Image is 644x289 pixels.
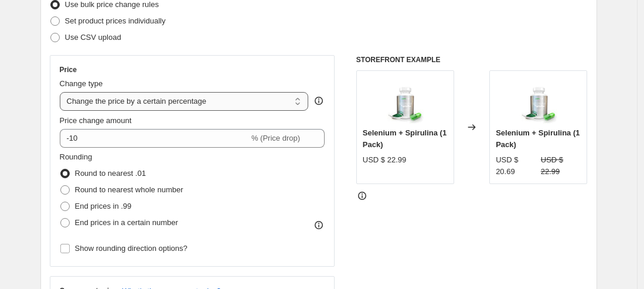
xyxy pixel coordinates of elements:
div: USD $ 20.69 [496,154,536,178]
span: Set product prices individually [65,16,166,25]
span: Use CSV upload [65,33,121,42]
span: Rounding [60,152,93,161]
span: Change type [60,79,103,88]
img: 22selenium02_80x.jpg [515,77,562,124]
div: help [313,95,325,107]
span: % (Price drop) [251,134,300,142]
img: 22selenium02_80x.jpg [381,77,428,124]
input: -15 [60,129,249,148]
span: End prices in a certain number [75,218,178,227]
span: Selenium + Spirulina (1 Pack) [496,128,580,149]
h3: Price [60,65,77,74]
span: Round to nearest whole number [75,185,183,194]
h6: STOREFRONT EXAMPLE [356,55,588,64]
span: Round to nearest .01 [75,169,146,178]
span: Price change amount [60,116,132,125]
span: Selenium + Spirulina (1 Pack) [363,128,447,149]
span: End prices in .99 [75,202,132,210]
div: USD $ 22.99 [363,154,406,166]
span: Show rounding direction options? [75,244,188,253]
strike: USD $ 22.99 [541,154,581,178]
